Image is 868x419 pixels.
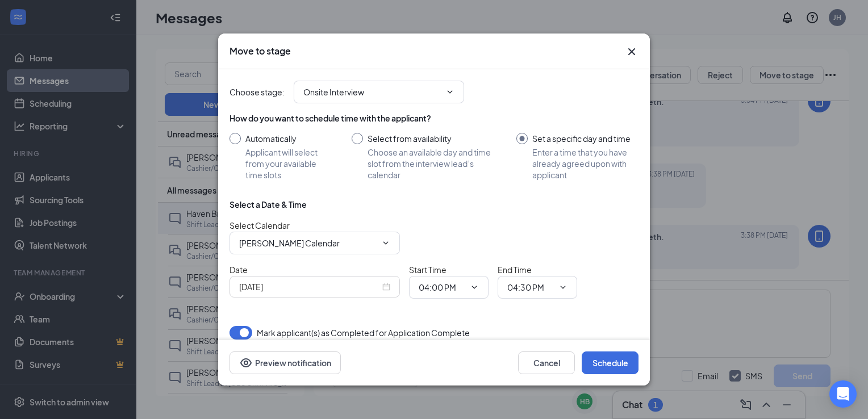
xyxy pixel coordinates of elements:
[470,283,479,292] svg: ChevronDown
[498,265,532,275] span: End Time
[229,112,639,124] div: How do you want to schedule time with the applicant?
[381,238,390,248] svg: ChevronDown
[239,356,253,370] svg: Eye
[445,87,454,97] svg: ChevronDown
[229,265,248,275] span: Date
[257,326,470,340] span: Mark applicant(s) as Completed for Application Complete
[239,280,380,293] input: Sep 15, 2025
[229,199,307,210] div: Select a Date & Time
[582,351,639,374] button: Schedule
[507,281,554,294] input: End time
[409,265,446,275] span: Start Time
[558,283,567,292] svg: ChevronDown
[829,380,857,408] div: Open Intercom Messenger
[229,351,341,374] button: Preview notificationEye
[229,45,291,57] h3: Move to stage
[229,220,290,231] span: Select Calendar
[625,45,639,58] svg: Cross
[625,45,639,58] button: Close
[419,281,465,294] input: Start time
[518,351,575,374] button: Cancel
[229,86,285,98] span: Choose stage :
